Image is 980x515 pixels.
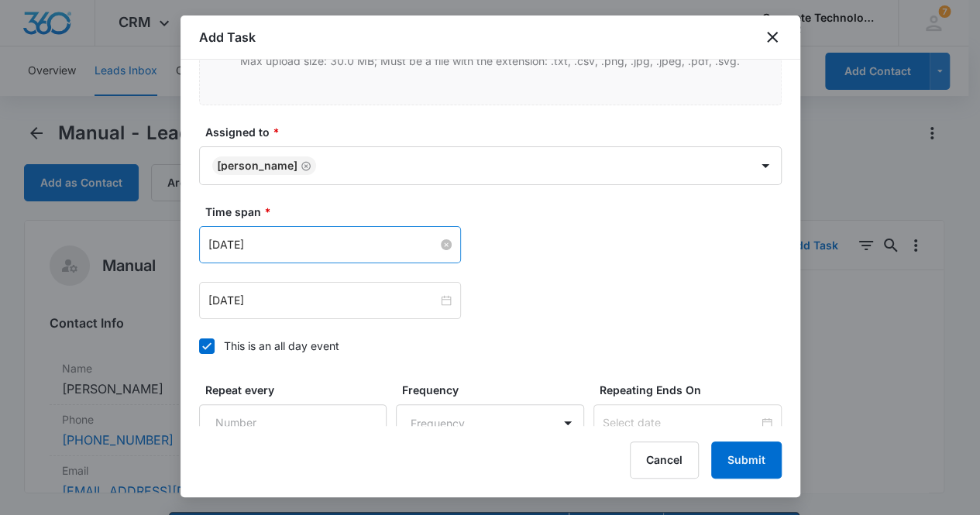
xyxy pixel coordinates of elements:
[600,382,788,398] label: Repeating Ends On
[402,382,590,398] label: Frequency
[205,382,394,398] label: Repeat every
[441,239,452,250] span: close-circle
[630,441,699,479] button: Cancel
[199,404,387,441] input: Number
[224,338,339,354] div: This is an all day event
[205,124,788,140] label: Assigned to
[297,160,311,171] div: Remove Mike Delduca
[603,414,758,431] input: Select date
[208,236,438,253] input: Sep 12, 2025
[205,204,788,220] label: Time span
[217,160,297,171] div: [PERSON_NAME]
[711,441,782,479] button: Submit
[199,28,256,46] h1: Add Task
[208,292,438,309] input: Sep 12, 2025
[763,28,782,46] button: close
